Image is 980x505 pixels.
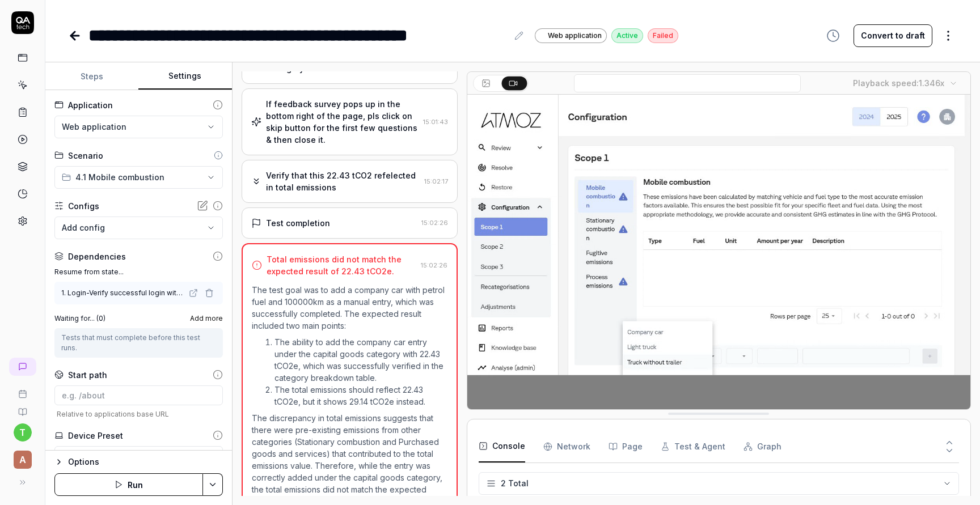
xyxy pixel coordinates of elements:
span: 4.1 Mobile combustion [75,171,164,183]
button: View version history [820,24,847,47]
button: t [14,423,32,442]
li: The ability to add the company car entry under the capital goods category with 22.43 tCO2e, which... [274,336,447,384]
a: Open test in new page [187,286,200,300]
p: The test goal was to add a company car with petrol fuel and 100000km as a manual entry, which was... [252,284,447,332]
button: Settings [138,63,231,90]
div: Failed [648,28,678,43]
div: Playback speed: [853,77,944,89]
button: Convert to draft [854,24,932,47]
span: Add more [190,313,223,324]
li: The total emissions should reflect 22.43 tCO2e, but it shows 29.14 tCO2e instead. [274,384,447,408]
div: Device Preset [68,430,123,442]
a: Documentation [5,398,40,417]
div: Tests that must complete before this test runs. [61,333,216,353]
div: Application [68,99,113,111]
button: Network [543,431,590,462]
time: 15:02:26 [421,219,448,227]
div: Start path [68,369,107,381]
div: Active [611,28,643,43]
button: Default [54,446,223,469]
label: Resume from state... [54,267,223,277]
div: Options [68,455,223,469]
time: 15:01:43 [423,118,448,126]
button: Web application [54,116,223,138]
span: A [14,451,32,469]
button: 4.1 Mobile combustion [54,166,223,189]
button: Console [479,431,525,462]
div: Dependencies [68,251,126,262]
div: If feedback survey pops up in the bottom right of the page, pls click on skip button for the firs... [266,98,419,146]
time: 15:02:26 [421,261,447,269]
div: Configs [68,200,99,212]
span: Relative to applications base URL [54,410,223,418]
button: A [5,442,40,471]
button: Run [54,473,203,496]
label: Waiting for... ( 0 ) [54,313,105,324]
div: Verify that this 22.43 tCO2 refelected in total emissions [266,169,420,193]
div: Total emissions did not match the expected result of 22.43 tCO2e. [267,253,416,277]
time: 15:02:17 [424,177,448,185]
div: Scenario [68,150,103,162]
a: Web application [535,28,607,43]
a: New conversation [9,358,36,376]
input: e.g. /about [54,385,223,405]
span: Web application [62,121,126,133]
a: Book a call with us [5,380,40,398]
button: Options [54,455,223,469]
button: Remove dependency [202,286,216,300]
div: Test completion [266,217,330,229]
button: Page [609,431,643,462]
button: Steps [45,63,138,90]
button: Test & Agent [661,431,725,462]
div: 1. Login-Verify successful login with MFA [61,288,187,298]
button: Graph [744,431,782,462]
span: Web application [548,31,602,41]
